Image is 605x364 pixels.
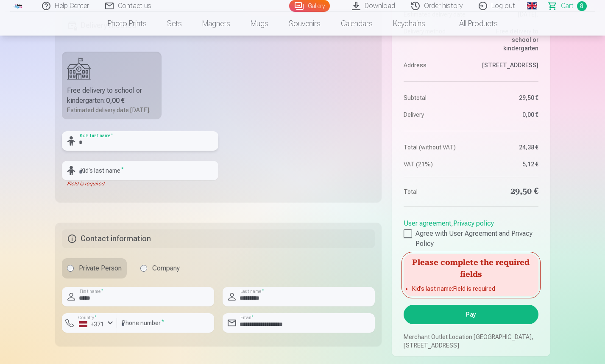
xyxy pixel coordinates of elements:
[404,229,538,249] label: Agree with User Agreement and Privacy Policy
[279,12,331,36] a: Souvenirs
[79,320,104,328] div: +371
[157,12,192,36] a: Sets
[561,1,574,11] span: Сart
[14,3,23,8] img: /fa1
[140,265,147,272] input: Company
[404,110,467,119] dt: Delivery
[577,1,587,11] span: 8
[404,305,538,324] button: Pay
[67,85,157,106] div: Free delivery to school or kindergarten :
[475,160,538,168] dd: 5,12 €
[453,219,494,227] a: Privacy policy
[98,12,157,36] a: Photo prints
[404,27,467,52] dt: Delivery method
[62,229,375,248] h5: Contact information
[62,313,117,333] button: Country*+371
[240,12,279,36] a: Mugs
[331,12,383,36] a: Calendars
[475,27,538,52] dd: Free delivery to school or kindergarten
[404,143,467,152] dt: Total (without VAT)
[67,265,74,272] input: Private Person
[475,94,538,102] dd: 29,50 €
[475,110,538,119] dd: 0,00 €
[404,215,538,249] div: ,
[475,143,538,152] dd: 24,38 €
[412,284,530,293] li: Kid’s last name : Field is required
[404,254,538,281] h5: Please complete the required fields
[475,186,538,198] dd: 29,50 €
[404,94,467,102] dt: Subtotal
[404,160,467,168] dt: VAT (21%)
[62,180,218,187] div: Field is required
[67,106,157,114] div: Estimated delivery date [DATE].
[404,61,467,69] dt: Address
[435,12,508,36] a: All products
[135,258,185,279] label: Company
[404,333,538,350] p: Merchant Outlet Location [GEOGRAPHIC_DATA], [STREET_ADDRESS]
[106,97,125,105] b: 0,00 €
[62,258,127,279] label: Private Person
[475,61,538,69] dd: [STREET_ADDRESS]
[404,219,451,227] a: User agreement
[75,314,99,321] label: Country
[383,12,435,36] a: Keychains
[404,186,467,198] dt: Total
[192,12,240,36] a: Magnets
